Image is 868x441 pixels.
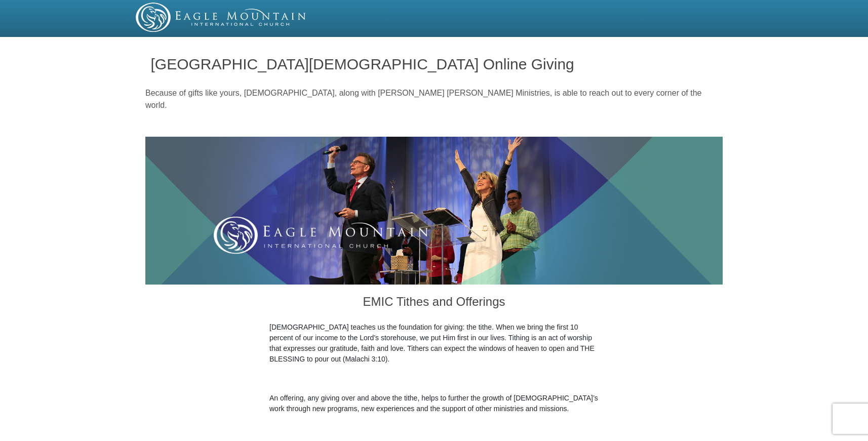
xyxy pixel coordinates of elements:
p: Because of gifts like yours, [DEMOGRAPHIC_DATA], along with [PERSON_NAME] [PERSON_NAME] Ministrie... [145,87,723,111]
img: EMIC [136,3,307,32]
h1: [GEOGRAPHIC_DATA][DEMOGRAPHIC_DATA] Online Giving [151,56,718,72]
p: [DEMOGRAPHIC_DATA] teaches us the foundation for giving: the tithe. When we bring the first 10 pe... [269,322,599,365]
p: An offering, any giving over and above the tithe, helps to further the growth of [DEMOGRAPHIC_DAT... [269,393,599,414]
h3: EMIC Tithes and Offerings [269,285,599,322]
